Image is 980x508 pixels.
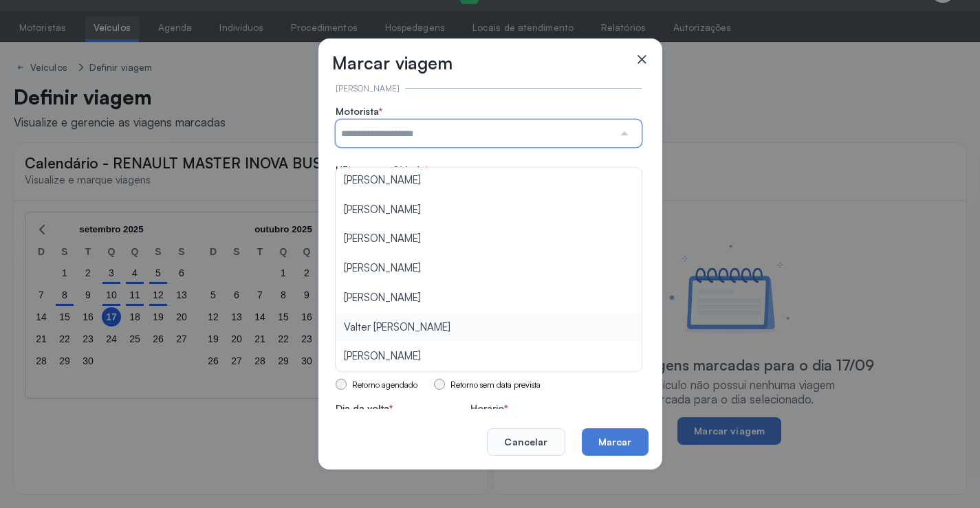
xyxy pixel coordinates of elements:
span: Retorno sem data prevista [450,379,541,390]
button: Cancelar [487,428,565,456]
li: [PERSON_NAME] [336,283,642,313]
span: UF [336,164,351,176]
h3: Marcar viagem [332,52,453,74]
li: [PERSON_NAME] [336,254,642,283]
span: Retorno agendado [352,379,417,390]
li: [PERSON_NAME] [336,195,642,225]
li: [PERSON_NAME] [336,166,642,195]
span: Cidade [392,164,428,176]
span: Horário [470,402,504,414]
li: [PERSON_NAME] [336,342,642,371]
div: [PERSON_NAME] [336,82,400,94]
span: Motorista [336,105,382,118]
span: Dia da volta [336,402,393,415]
li: Valter [PERSON_NAME] [336,313,642,342]
button: Marcar [582,428,649,456]
li: [PERSON_NAME] [336,224,642,254]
